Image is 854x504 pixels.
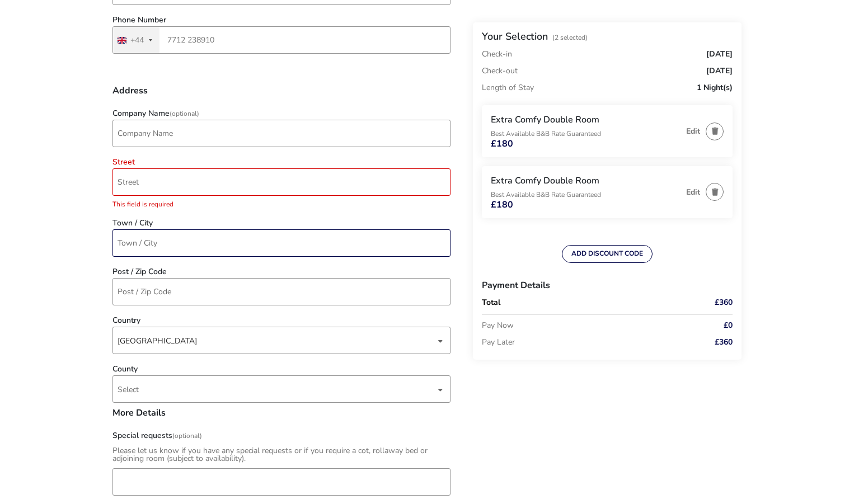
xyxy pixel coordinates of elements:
input: post [112,278,451,305]
h3: More Details [112,408,451,426]
span: (Optional) [170,109,199,118]
input: Phone Number [112,26,451,54]
label: Special requests [112,432,202,440]
div: dropdown trigger [438,330,443,352]
p: Length of Stay [482,79,534,96]
span: [DATE] [706,50,733,58]
input: company [112,120,451,147]
span: 1 Night(s) [697,84,733,92]
label: County [112,365,138,373]
p: Best Available B&B Rate Guaranteed [491,191,681,198]
span: (2 Selected) [552,33,588,42]
span: £0 [724,322,733,329]
p-dropdown: County [112,384,451,395]
span: £180 [491,139,513,148]
label: Street [112,158,135,166]
div: [GEOGRAPHIC_DATA] [118,327,435,355]
span: (Optional) [172,431,202,440]
span: Select [118,376,435,402]
div: Please let us know if you have any special requests or if you require a cot, rollaway bed or adjo... [112,447,451,463]
span: [object Object] [118,327,435,354]
h3: Address [112,86,451,104]
label: Company Name [112,110,199,117]
h3: Payment Details [482,272,733,299]
p: Pay Now [482,317,682,334]
button: Edit [686,188,700,196]
input: field_147 [112,468,451,496]
h2: Your Selection [482,30,548,43]
button: ADD DISCOUNT CODE [562,245,653,263]
p: Check-out [482,63,518,79]
label: Country [112,317,140,324]
h3: Extra Comfy Double Room [491,175,681,187]
button: Edit [686,127,700,135]
p: Pay Later [482,334,682,351]
span: £360 [715,338,733,346]
input: street [112,168,451,196]
label: Post / Zip Code [112,268,167,276]
p-dropdown: Country [112,336,451,346]
div: +44 [130,36,144,44]
label: Town / City [112,219,153,227]
span: Select [118,384,139,395]
p: Best Available B&B Rate Guaranteed [491,130,681,137]
span: £180 [491,200,513,209]
h3: Extra Comfy Double Room [491,114,681,126]
span: £360 [715,299,733,307]
div: dropdown trigger [438,379,443,401]
span: [DATE] [706,67,733,75]
div: This field is required [112,196,451,208]
p: Check-in [482,50,512,58]
label: Phone Number [112,16,166,24]
button: Selected country [113,27,159,53]
input: town [112,229,451,257]
p: Total [482,299,682,307]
